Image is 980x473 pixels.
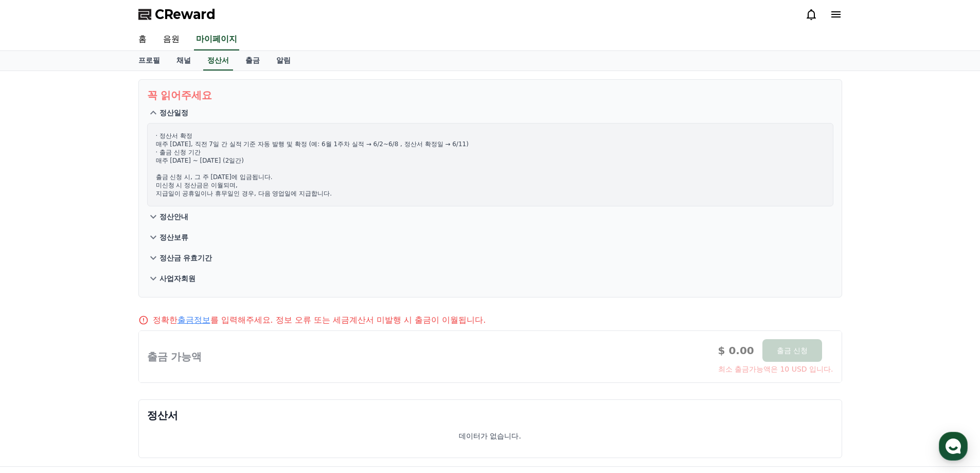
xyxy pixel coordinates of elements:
p: 정산보류 [159,232,188,242]
span: CReward [155,6,216,23]
p: 정확한 를 입력해주세요. 정보 오류 또는 세금계산서 미발행 시 출금이 이월됩니다. [153,314,486,326]
a: 대화 [68,326,133,352]
a: 음원 [155,29,188,50]
a: 홈 [130,29,155,50]
a: 출금 [237,51,268,71]
button: 사업자회원 [147,268,833,289]
button: 정산금 유효기간 [147,248,833,268]
span: 홈 [32,342,39,350]
a: 정산서 [203,51,233,71]
p: 꼭 읽어주세요 [147,88,833,102]
p: · 정산서 확정 매주 [DATE], 직전 7일 간 실적 기준 자동 발행 및 확정 (예: 6월 1주차 실적 → 6/2~6/8 , 정산서 확정일 → 6/11) · 출금 신청 기간... [156,132,825,198]
a: 홈 [3,326,68,352]
a: 알림 [268,51,299,71]
p: 정산금 유효기간 [159,253,212,263]
p: 정산일정 [159,108,188,118]
button: 정산일정 [147,102,833,123]
a: 마이페이지 [194,29,239,50]
span: 설정 [159,342,171,350]
a: CReward [138,6,216,23]
a: 설정 [133,326,198,352]
p: 사업자회원 [159,273,195,284]
span: 대화 [94,342,106,351]
p: 정산안내 [159,212,188,222]
a: 출금정보 [177,315,210,325]
button: 정산보류 [147,227,833,248]
button: 정산안내 [147,206,833,227]
a: 채널 [168,51,199,71]
p: 데이터가 없습니다. [459,431,521,441]
p: 정산서 [147,408,833,423]
a: 프로필 [130,51,168,71]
